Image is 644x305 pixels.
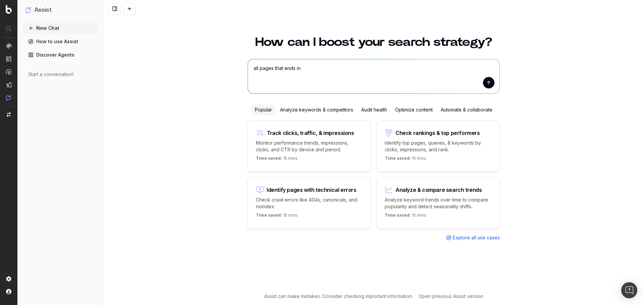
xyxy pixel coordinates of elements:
[385,213,411,218] span: Time saved:
[256,156,282,161] span: Time saved:
[395,187,482,193] div: Analyze & compare search trends
[25,5,95,15] button: Assist
[385,140,491,153] p: Identify top pages, queries, & keywords by clicks, impressions, and rank.
[276,104,357,115] div: Analyze keywords & competitors
[446,234,500,241] a: Explore all use cases
[437,104,496,115] div: Automate & collaborate
[23,50,98,60] a: Discover Agents
[6,276,11,282] img: Setting
[256,140,363,153] p: Monitor performance trends, impressions, clicks, and CTR by device and period.
[28,71,92,78] div: Start a conversation!
[264,293,413,300] p: Assist can make mistakes. Consider checking important information.
[395,130,480,136] div: Check rankings & top performers
[391,104,437,115] div: Optimize content
[23,23,98,33] button: New Chat
[357,104,391,115] div: Audit health
[6,5,12,14] img: Botify logo
[248,36,500,48] h1: How can I boost your search strategy?
[267,187,357,193] div: Identify pages with technical errors
[256,213,298,221] p: 15 mins
[6,82,11,87] img: Studio
[621,282,637,298] div: Open Intercom Messenger
[385,197,491,210] p: Analyze keyword trends over time to compare popularity and detect seasonality shifts.
[256,156,298,164] p: 15 mins
[385,156,426,164] p: 15 mins
[6,56,11,62] img: Intelligence
[385,213,426,221] p: 15 mins
[7,112,11,117] img: Switch project
[251,104,276,115] div: Popular
[256,213,282,218] span: Time saved:
[419,293,483,300] a: Open previous Assist version
[6,95,11,100] img: Assist
[6,43,11,49] img: Analytics
[248,59,499,93] textarea: all pages that ends in
[256,197,363,210] p: Check crawl errors like 404s, canonicals, and noindex.
[34,5,52,15] h1: Assist
[6,289,11,294] img: My account
[6,69,11,75] img: Activation
[385,156,411,161] span: Time saved:
[267,130,354,136] div: Track clicks, traffic, & impressions
[25,7,32,13] img: Assist
[23,36,98,47] a: How to use Assist
[453,234,500,241] span: Explore all use cases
